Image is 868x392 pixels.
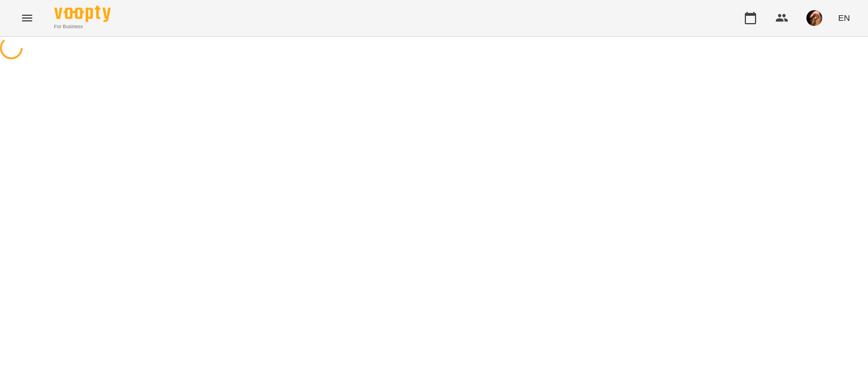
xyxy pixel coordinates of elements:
span: EN [838,12,850,24]
button: EN [834,7,854,28]
img: c8e0f8f11f5ebb5948ff4c20ade7ab01.jpg [806,10,822,26]
img: Voopty Logo [54,6,111,22]
button: Menu [14,5,41,32]
span: For Business [54,23,111,30]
